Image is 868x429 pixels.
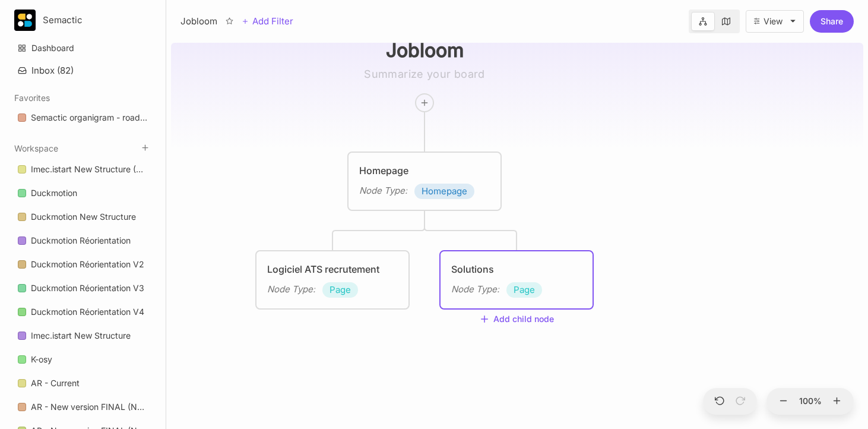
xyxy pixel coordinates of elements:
button: View [746,10,804,33]
div: Semactic [43,15,132,26]
span: Page [514,283,535,297]
div: Node Type : [267,282,315,296]
div: Duckmotion Réorientation V4 [11,301,155,324]
span: Add Filter [249,14,293,29]
button: Add child node [479,314,554,325]
a: K-osy [11,348,155,371]
a: Duckmotion Réorientation [11,229,155,252]
a: Duckmotion Réorientation V3 [11,277,155,299]
div: Node Type : [359,184,407,198]
div: AR - New version FINAL (Neolith) [31,400,148,414]
span: Homepage [422,184,467,198]
span: Page [330,283,351,297]
button: Workspace [14,143,58,153]
a: AR - Current [11,372,155,395]
a: Imec.istart New Structure [11,324,155,347]
button: 100% [796,388,825,415]
div: Favorites [11,103,155,134]
div: AR - Current [11,372,155,395]
div: Duckmotion Réorientation V4 [31,305,144,319]
div: Imec.istart New Structure [11,324,155,348]
div: Duckmotion New Structure [31,210,136,224]
div: Logiciel ATS recrutementNode Type:Page [255,250,410,310]
button: Inbox (82) [11,60,155,81]
div: Duckmotion Réorientation [31,234,131,248]
div: Logiciel ATS recrutement [267,262,398,276]
div: AR - New version FINAL (Neolith) [11,396,155,419]
a: AR - New version FINAL (Neolith) [11,396,155,418]
div: Duckmotion [11,182,155,205]
a: Semactic organigram - roadmap 2026 [11,106,155,129]
div: K-osy [11,348,155,371]
div: Duckmotion New Structure [11,206,155,229]
div: Imec.istart New Structure (Clone) [11,158,155,181]
div: Imec.istart New Structure [31,329,131,343]
a: Duckmotion [11,182,155,204]
div: Semactic organigram - roadmap 2026 [11,106,155,130]
div: Duckmotion Réorientation V3 [31,281,144,295]
div: Jobloom [180,14,217,29]
a: Duckmotion Réorientation V2 [11,253,155,276]
div: Solutions [451,262,582,276]
button: Add Filter [242,14,293,29]
div: Semactic organigram - roadmap 2026 [31,111,148,125]
a: Duckmotion Réorientation V4 [11,301,155,323]
div: Duckmotion Réorientation V2 [31,257,144,272]
div: Node Type : [451,282,499,296]
div: Duckmotion Réorientation V3 [11,277,155,300]
div: Duckmotion [31,186,77,200]
div: Imec.istart New Structure (Clone) [31,162,148,176]
div: HomepageNode Type:Homepage [347,151,502,212]
div: AR - Current [31,376,80,390]
div: Duckmotion Réorientation [11,229,155,253]
div: Duckmotion Réorientation V2 [11,253,155,276]
button: Favorites [14,93,50,103]
div: K-osy [31,352,52,367]
button: Semactic [14,10,151,31]
button: Share [810,10,854,33]
div: SolutionsNode Type:PageAdd child node [439,250,594,310]
a: Duckmotion New Structure [11,206,155,228]
div: Homepage [359,163,490,178]
a: Imec.istart New Structure (Clone) [11,158,155,181]
div: View [764,17,783,26]
a: Dashboard [11,37,155,59]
